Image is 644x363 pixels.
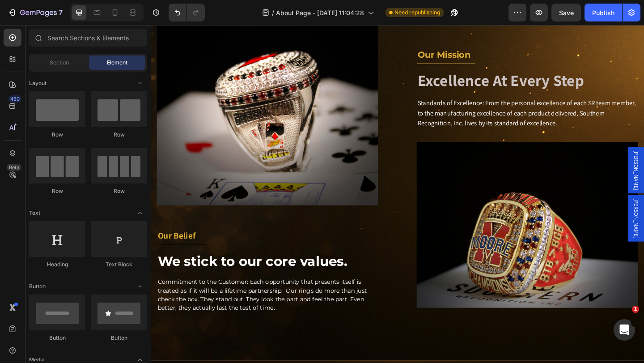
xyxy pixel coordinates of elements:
div: Button [29,334,85,342]
button: 7 [4,4,67,21]
p: Commitment to the Customer: Each opportunity that presents itself is treated as if it will be a l... [8,275,246,312]
div: Row [91,187,147,195]
span: Element [107,59,127,67]
iframe: Intercom live chat [614,319,635,341]
span: About Page - [DATE] 11:04:28 [276,8,364,17]
div: Row [91,131,147,139]
span: [PERSON_NAME] [523,136,532,179]
input: Search Sections & Elements [29,29,147,47]
div: Button [91,334,147,342]
p: our belief [8,222,246,236]
span: / [272,8,274,17]
div: Text Block [91,261,147,269]
div: 450 [8,95,21,102]
div: Row [29,187,85,195]
span: Text [29,209,40,217]
p: our mission [290,25,529,39]
strong: We stick to our core values. [8,248,214,265]
span: Toggle open [133,279,147,294]
span: Layout [29,79,47,87]
span: Section [50,59,69,67]
span: Button [29,282,46,290]
span: [PERSON_NAME] [523,188,532,232]
span: Save [559,9,574,17]
div: Beta [7,164,21,171]
p: 7 [59,7,63,18]
p: Standards of Excellence: From the personal excellence of each SR team member, to the manufacturin... [290,80,529,112]
p: Excellence At Every Step [290,50,529,71]
div: Row [29,131,85,139]
span: 1 [632,306,639,313]
span: Toggle open [133,206,147,220]
iframe: Design area [151,25,644,363]
div: Undo/Redo [169,4,205,21]
img: Alt Image [289,127,530,308]
button: Save [551,4,581,21]
div: Heading [29,261,85,269]
span: Need republishing [394,9,440,17]
span: Toggle open [133,76,147,90]
button: Publish [585,4,622,21]
div: Publish [592,8,614,17]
